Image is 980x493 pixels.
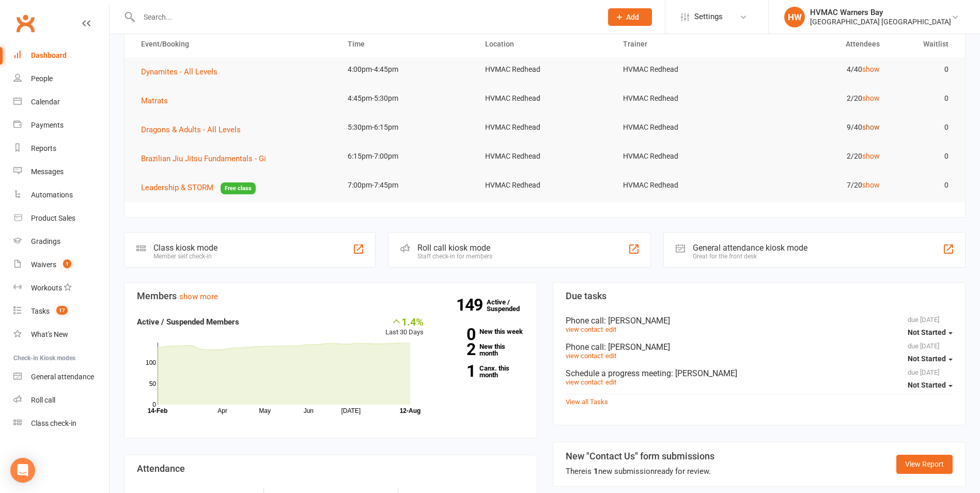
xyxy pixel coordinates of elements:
th: Attendees [751,31,889,57]
div: Great for the front desk [693,253,807,260]
div: Product Sales [31,214,75,222]
a: People [13,67,109,90]
a: General attendance kiosk mode [13,365,109,389]
span: Add [626,13,639,21]
button: Not Started [908,350,953,368]
td: HVMAC Redhead [476,57,613,82]
td: 0 [889,115,958,140]
button: Add [608,8,652,26]
th: Trainer [614,31,751,57]
div: 1.4% [385,316,424,327]
a: Product Sales [13,207,109,230]
button: Not Started [908,376,953,395]
input: Search... [136,10,595,24]
div: Gradings [31,237,60,245]
td: 4/40 [751,57,889,82]
td: HVMAC Redhead [476,115,613,140]
span: : [PERSON_NAME] [604,316,670,326]
td: 5:30pm-6:15pm [338,115,476,140]
button: Leadership & STORMFree class [141,181,256,194]
strong: 1 [594,467,598,476]
a: Roll call [13,389,109,412]
div: Calendar [31,98,60,106]
td: HVMAC Redhead [614,57,751,82]
a: show more [179,292,218,301]
span: Not Started [908,381,946,389]
a: show [862,94,880,102]
a: Tasks 17 [13,300,109,323]
a: Calendar [13,90,109,114]
span: Leadership & STORM [141,183,213,192]
td: 4:00pm-4:45pm [338,57,476,82]
span: Matrats [141,96,168,105]
button: Matrats [141,95,175,107]
h3: Due tasks [566,291,953,301]
a: Gradings [13,230,109,253]
td: 0 [889,86,958,111]
strong: Active / Suspended Members [137,317,239,327]
div: General attendance [31,373,94,381]
th: Event/Booking [132,31,338,57]
td: HVMAC Redhead [614,173,751,197]
td: 7:00pm-7:45pm [338,173,476,197]
a: Messages [13,160,109,183]
div: Class kiosk mode [153,243,217,253]
a: Clubworx [12,10,38,36]
button: Dynamites - All Levels [141,66,225,78]
div: Tasks [31,307,50,315]
strong: 0 [439,327,475,342]
div: Roll call [31,396,55,404]
button: Not Started [908,323,953,342]
td: 6:15pm-7:00pm [338,144,476,168]
td: HVMAC Redhead [476,86,613,111]
span: Dragons & Adults - All Levels [141,125,241,134]
th: Waitlist [889,31,958,57]
a: Reports [13,137,109,160]
div: Waivers [31,260,56,269]
a: Payments [13,114,109,137]
td: HVMAC Redhead [476,173,613,197]
div: Payments [31,121,64,129]
td: 4:45pm-5:30pm [338,86,476,111]
a: Workouts [13,276,109,300]
div: People [31,74,53,83]
a: view contact [566,378,603,386]
td: 2/20 [751,86,889,111]
div: Last 30 Days [385,316,424,338]
div: Dashboard [31,51,67,59]
div: There is new submission ready for review. [566,465,714,477]
td: HVMAC Redhead [614,115,751,140]
span: Not Started [908,328,946,336]
td: 0 [889,144,958,168]
div: Phone call [566,316,953,326]
h3: Members [137,291,524,301]
td: 2/20 [751,144,889,168]
span: 1 [63,259,71,268]
div: Messages [31,167,64,176]
a: 2New this month [439,343,524,357]
a: view contact [566,326,603,333]
div: HW [784,7,805,27]
td: HVMAC Redhead [476,144,613,168]
div: Workouts [31,284,62,292]
a: 1Canx. this month [439,365,524,378]
td: 9/40 [751,115,889,140]
a: show [862,123,880,131]
div: Schedule a progress meeting [566,368,953,378]
span: Brazilian Jiu Jitsu Fundamentals - Gi [141,154,266,163]
a: show [862,152,880,160]
a: View Report [896,455,953,473]
span: Free class [221,182,256,194]
strong: 2 [439,342,475,357]
th: Time [338,31,476,57]
td: HVMAC Redhead [614,86,751,111]
div: General attendance kiosk mode [693,243,807,253]
a: edit [605,326,616,333]
div: Class check-in [31,419,76,427]
span: Not Started [908,355,946,363]
a: View all Tasks [566,398,608,406]
div: Open Intercom Messenger [10,458,35,483]
strong: 149 [456,297,487,313]
a: Dashboard [13,44,109,67]
a: What's New [13,323,109,346]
